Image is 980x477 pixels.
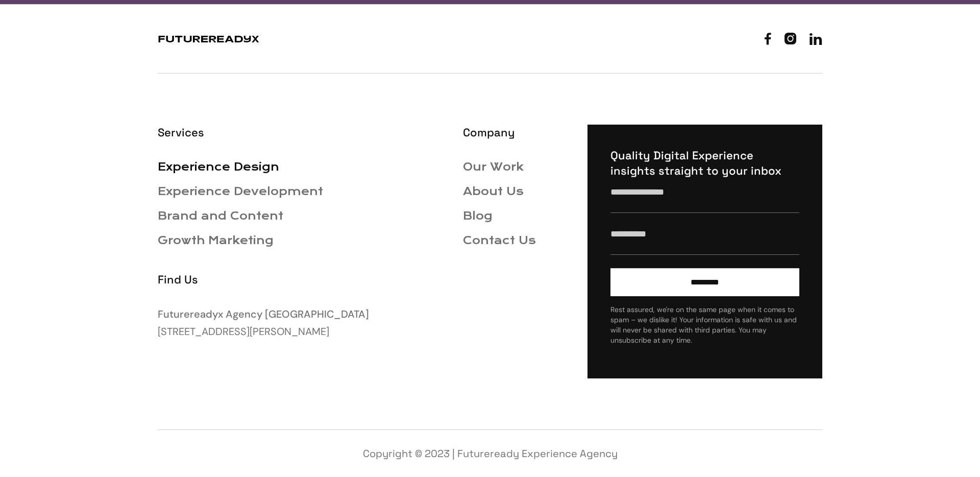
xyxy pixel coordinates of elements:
a: Experience Design [158,160,279,174]
a: Blog [463,209,493,223]
a: Futurereadyx Agency [GEOGRAPHIC_DATA][STREET_ADDRESS][PERSON_NAME] [158,307,369,338]
a: About Us [463,185,524,198]
form: Email Subscription [610,184,799,345]
a: Growth Marketing [158,234,274,247]
div: Copyright © 2023 | Futureready Experience Agency [158,445,822,462]
a:  [765,30,771,47]
a:  [810,30,822,47]
h4: Quality Digital Experience insights straight to your inbox [610,148,799,178]
a: Our Work [463,160,524,174]
a: Contact Us [463,234,536,247]
p: Rest assured, we're on the same page when it comes to spam – we dislike it! Your information is s... [610,304,799,345]
h4: Company [463,125,571,140]
a: Brand and Content [158,209,283,223]
h4: Find Us [158,272,447,287]
a: Experience Development [158,185,323,198]
a:  [785,30,796,47]
h4: Services [158,125,447,140]
strong: Futurereadyx Agency [GEOGRAPHIC_DATA] [158,307,369,321]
